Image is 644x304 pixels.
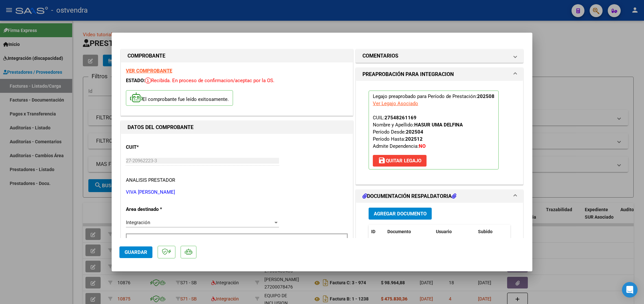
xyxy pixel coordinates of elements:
strong: HASUR UMA DELFINA [414,122,463,128]
datatable-header-cell: ID [369,225,385,239]
datatable-header-cell: Usuario [433,225,475,239]
span: Subido [478,229,493,234]
strong: DATOS DEL COMPROBANTE [128,124,194,130]
div: PREAPROBACIÓN PARA INTEGRACION [356,81,523,184]
div: 27548261169 [384,114,416,121]
button: Quitar Legajo [373,155,427,167]
span: Guardar [125,249,147,255]
mat-expansion-panel-header: COMENTARIOS [356,49,523,62]
mat-expansion-panel-header: DOCUMENTACIÓN RESPALDATORIA [356,190,523,203]
span: Recibida. En proceso de confirmacion/aceptac por la OS. [145,78,274,83]
mat-icon: save [378,157,386,164]
mat-expansion-panel-header: PREAPROBACIÓN PARA INTEGRACION [356,68,523,81]
p: VIVA [PERSON_NAME] [126,189,348,196]
div: Open Intercom Messenger [622,282,638,298]
p: El comprobante fue leído exitosamente. [126,90,233,106]
span: CUIL: Nombre y Apellido: Período Desde: Período Hasta: Admite Dependencia: [373,115,463,149]
p: Legajo preaprobado para Período de Prestación: [369,91,499,169]
strong: COMPROBANTE [128,53,165,59]
h1: DOCUMENTACIÓN RESPALDATORIA [362,192,456,200]
strong: NO [419,143,426,149]
p: Area destinado * [126,206,193,213]
h1: COMENTARIOS [362,52,398,60]
span: Quitar Legajo [378,158,421,164]
div: ANALISIS PRESTADOR [126,177,175,184]
span: Documento [387,229,411,234]
strong: 202512 [405,136,423,142]
span: Agregar Documento [374,211,427,217]
div: Ver Legajo Asociado [373,100,418,107]
strong: 202508 [477,93,494,99]
span: ID [371,229,375,234]
p: CUIT [126,144,193,151]
datatable-header-cell: Subido [475,225,508,239]
strong: 202504 [406,129,423,135]
button: Agregar Documento [369,208,432,220]
h1: PREAPROBACIÓN PARA INTEGRACION [362,71,454,78]
datatable-header-cell: Documento [385,225,433,239]
button: Guardar [119,246,152,258]
span: ESTADO: [126,78,145,83]
span: Usuario [436,229,452,234]
a: VER COMPROBANTE [126,68,172,74]
span: Integración [126,220,150,225]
